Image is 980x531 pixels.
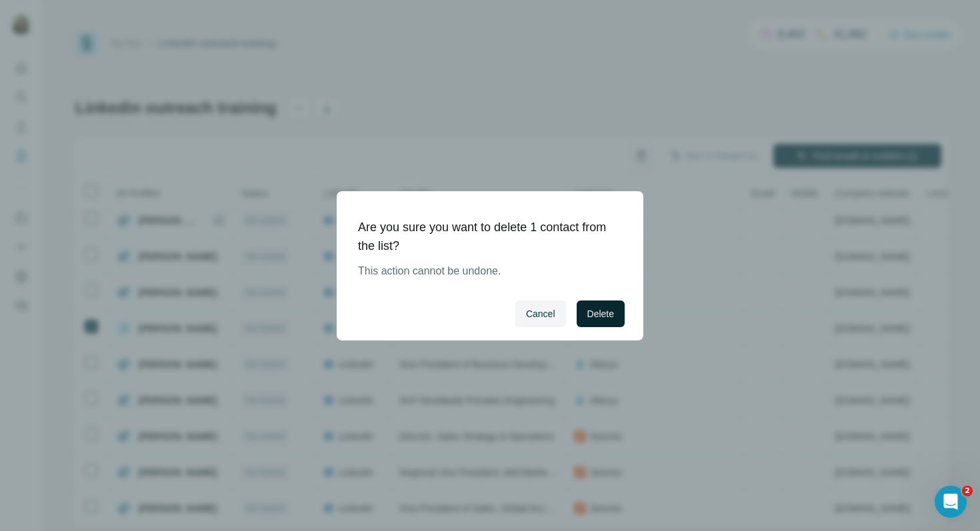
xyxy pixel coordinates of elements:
[935,486,967,518] iframe: Intercom live chat
[515,300,566,327] button: Cancel
[962,486,973,496] span: 2
[358,218,611,255] h1: Are you sure you want to delete 1 contact from the list?
[587,307,614,320] span: Delete
[577,300,625,327] button: Delete
[526,307,555,320] span: Cancel
[358,263,611,279] p: This action cannot be undone.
